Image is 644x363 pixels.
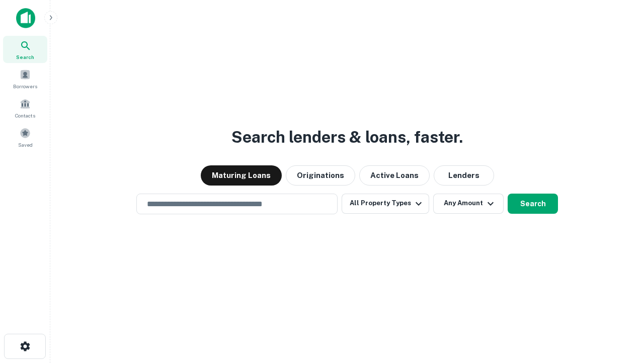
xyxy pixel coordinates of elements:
[433,194,504,214] button: Any Amount
[3,65,47,92] a: Borrowers
[3,94,47,122] a: Contacts
[16,8,35,28] img: capitalize-icon.png
[508,194,558,214] button: Search
[15,111,35,119] span: Contacts
[18,141,33,149] span: Saved
[342,194,429,214] button: All Property Types
[286,165,355,186] button: Originations
[359,165,430,186] button: Active Loans
[231,125,463,149] h3: Search lenders & loans, faster.
[16,53,34,61] span: Search
[13,82,37,90] span: Borrowers
[434,165,494,186] button: Lenders
[3,124,47,151] a: Saved
[201,165,282,186] button: Maturing Loans
[3,36,47,63] a: Search
[594,250,644,298] iframe: Chat Widget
